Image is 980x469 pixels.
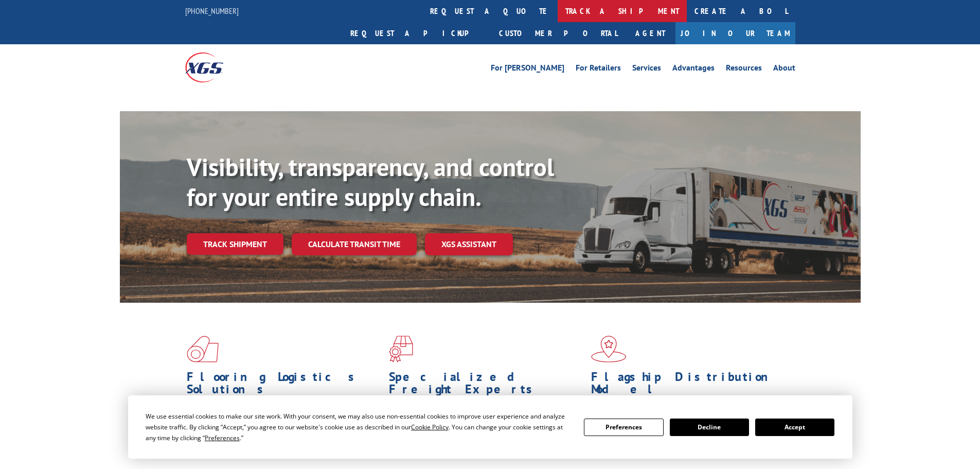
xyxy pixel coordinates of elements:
[755,419,834,436] button: Accept
[625,22,675,44] a: Agent
[591,336,627,362] img: xgs-icon-flagship-distribution-model-red
[491,22,625,44] a: Customer Portal
[389,336,413,362] img: xgs-icon-focused-on-flooring-red
[411,423,449,431] span: Cookie Policy
[672,64,715,75] a: Advantages
[128,395,852,459] div: Cookie Consent Prompt
[146,411,572,443] div: We use essential cookies to make our site work. With your consent, we may also use non-essential ...
[632,64,661,75] a: Services
[576,64,621,75] a: For Retailers
[205,433,240,442] span: Preferences
[389,371,583,401] h1: Specialized Freight Experts
[675,22,795,44] a: Join Our Team
[187,233,283,255] a: Track shipment
[591,371,786,401] h1: Flagship Distribution Model
[584,419,663,436] button: Preferences
[726,64,762,75] a: Resources
[185,6,239,16] a: [PHONE_NUMBER]
[343,22,491,44] a: Request a pickup
[187,151,554,213] b: Visibility, transparency, and control for your entire supply chain.
[187,371,381,401] h1: Flooring Logistics Solutions
[670,419,749,436] button: Decline
[292,233,417,255] a: Calculate transit time
[425,233,513,255] a: XGS ASSISTANT
[773,64,795,75] a: About
[491,64,564,75] a: For [PERSON_NAME]
[187,336,219,362] img: xgs-icon-total-supply-chain-intelligence-red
